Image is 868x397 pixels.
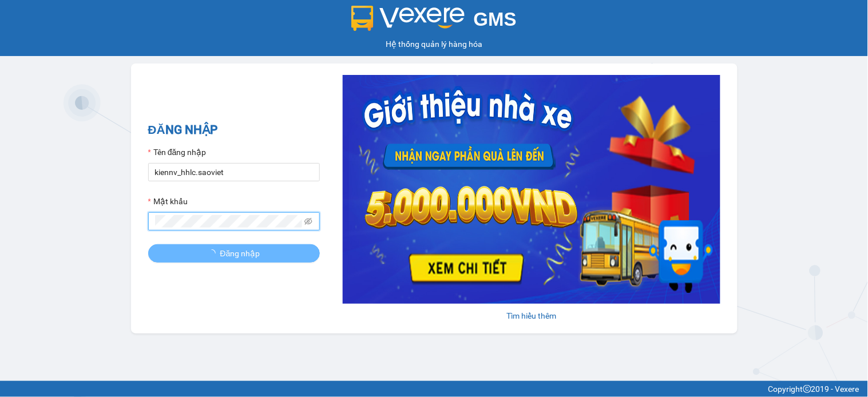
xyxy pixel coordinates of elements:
[148,146,207,158] label: Tên đăng nhập
[351,17,517,26] a: GMS
[304,217,312,225] span: eye-invisible
[3,38,865,50] div: Hệ thống quản lý hàng hóa
[220,247,260,260] span: Đăng nhập
[474,9,517,30] span: GMS
[208,249,220,257] span: loading
[148,163,320,181] input: Tên đăng nhập
[9,383,859,395] div: Copyright 2019 - Vexere
[155,215,303,228] input: Mật khẩu
[343,75,720,304] img: banner-0
[351,6,465,31] img: logo 2
[148,195,188,208] label: Mật khẩu
[148,121,320,140] h2: ĐĂNG NHẬP
[803,385,811,393] span: copyright
[343,309,720,322] div: Tìm hiểu thêm
[148,244,320,263] button: Đăng nhập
